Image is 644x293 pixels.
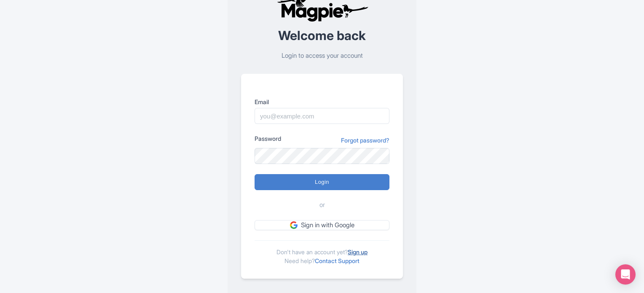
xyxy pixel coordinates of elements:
a: Sign in with Google [255,220,389,231]
div: Don't have an account yet? Need help? [255,240,389,265]
p: Login to access your account [241,51,403,61]
label: Password [255,134,281,143]
div: Open Intercom Messenger [615,264,636,285]
span: or [319,200,325,210]
img: google.svg [290,221,298,229]
a: Contact Support [315,257,360,264]
a: Sign up [348,248,368,255]
input: Login [255,174,389,190]
h2: Welcome back [241,29,403,43]
label: Email [255,97,389,106]
a: Forgot password? [341,136,389,145]
input: you@example.com [255,108,389,124]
